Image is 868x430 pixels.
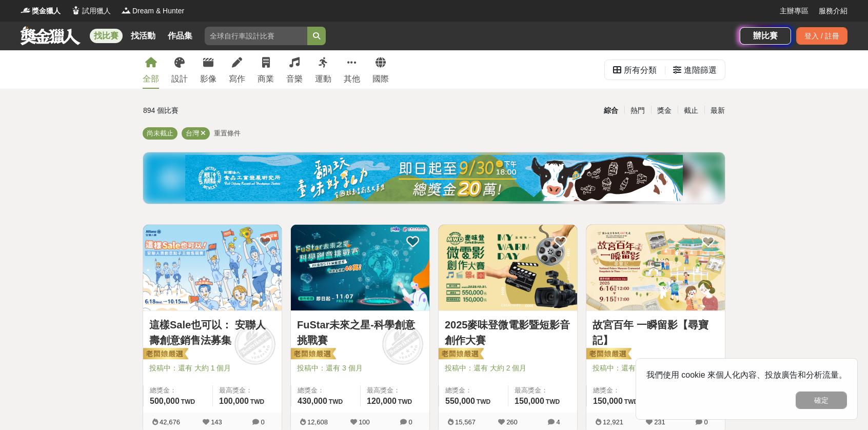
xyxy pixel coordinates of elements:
[515,385,571,396] span: 最高獎金：
[437,347,484,362] img: 老闆娘嚴選
[127,29,160,43] a: 找活動
[445,363,571,374] span: 投稿中：還有 大約 2 個月
[21,5,31,15] img: Logo
[160,418,180,426] span: 42,676
[445,397,475,405] span: 550,000
[344,73,360,85] div: 其他
[584,347,632,362] img: 老闆娘嚴選
[445,385,502,396] span: 總獎金：
[143,50,159,89] a: 全部
[586,225,725,310] img: Cover Image
[219,397,249,405] span: 100,000
[71,6,111,16] a: Logo試用獵人
[439,225,577,310] img: Cover Image
[164,29,196,43] a: 作品集
[171,50,188,89] a: 設計
[286,73,303,85] div: 音樂
[678,102,704,120] div: 截止
[515,397,544,405] span: 150,000
[586,225,725,311] a: Cover Image
[556,418,560,426] span: 4
[684,60,717,81] div: 進階篩選
[214,129,241,137] span: 重置條件
[261,418,264,426] span: 0
[372,73,389,85] div: 國際
[367,385,423,396] span: 最高獎金：
[143,225,282,310] img: Cover Image
[90,29,123,43] a: 找比賽
[258,50,274,89] a: 商業
[185,155,683,201] img: ea6d37ea-8c75-4c97-b408-685919e50f13.jpg
[211,418,222,426] span: 143
[205,27,307,45] input: 全球自行車設計比賽
[439,225,577,311] a: Cover Image
[71,5,81,15] img: Logo
[297,317,423,348] a: FuStar未來之星-科學創意挑戰賽
[143,73,159,85] div: 全部
[307,418,328,426] span: 12,608
[654,418,665,426] span: 231
[143,225,282,311] a: Cover Image
[150,397,180,405] span: 500,000
[796,392,847,409] button: 確定
[21,6,61,16] a: Logo獎金獵人
[704,418,707,426] span: 0
[150,385,206,396] span: 總獎金：
[315,73,331,85] div: 運動
[186,129,199,137] span: 台灣
[593,317,719,348] a: 故宮百年 一瞬留影【尋寶記】
[445,317,571,348] a: 2025麥味登微電影暨短影音創作大賽
[143,102,337,120] div: 894 個比賽
[289,347,336,362] img: 老闆娘嚴選
[121,5,131,15] img: Logo
[506,418,518,426] span: 260
[603,418,623,426] span: 12,921
[291,225,429,311] a: Cover Image
[82,6,111,16] span: 試用獵人
[819,6,847,16] a: 服務介紹
[372,50,389,89] a: 國際
[477,398,490,405] span: TWD
[149,363,275,374] span: 投稿中：還有 大約 1 個月
[298,385,354,396] span: 總獎金：
[398,398,412,405] span: TWD
[200,50,216,89] a: 影像
[219,385,275,396] span: 最高獎金：
[624,102,651,120] div: 熱門
[297,363,423,374] span: 投稿中：還有 3 個月
[598,102,624,120] div: 綜合
[646,370,847,379] span: 我們使用 cookie 來個人化內容、投放廣告和分析流量。
[624,398,638,405] span: TWD
[408,418,412,426] span: 0
[229,50,245,89] a: 寫作
[229,73,245,85] div: 寫作
[258,73,274,85] div: 商業
[141,347,188,362] img: 老闆娘嚴選
[171,73,188,85] div: 設計
[359,418,370,426] span: 100
[121,6,184,16] a: LogoDream & Hunter
[796,27,847,45] div: 登入 / 註冊
[200,73,216,85] div: 影像
[286,50,303,89] a: 音樂
[329,398,343,405] span: TWD
[298,397,327,405] span: 430,000
[344,50,360,89] a: 其他
[250,398,264,405] span: TWD
[149,317,275,348] a: 這樣Sale也可以： 安聯人壽創意銷售法募集
[593,397,623,405] span: 150,000
[132,6,184,16] span: Dream & Hunter
[455,418,476,426] span: 15,567
[593,363,719,374] span: 投稿中：還有 4 天
[624,60,657,81] div: 所有分類
[291,225,429,310] img: Cover Image
[367,397,397,405] span: 120,000
[704,102,731,120] div: 最新
[181,398,195,405] span: TWD
[315,50,331,89] a: 運動
[740,27,791,45] a: 辦比賽
[593,385,652,396] span: 總獎金：
[651,102,678,120] div: 獎金
[147,129,173,137] span: 尚未截止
